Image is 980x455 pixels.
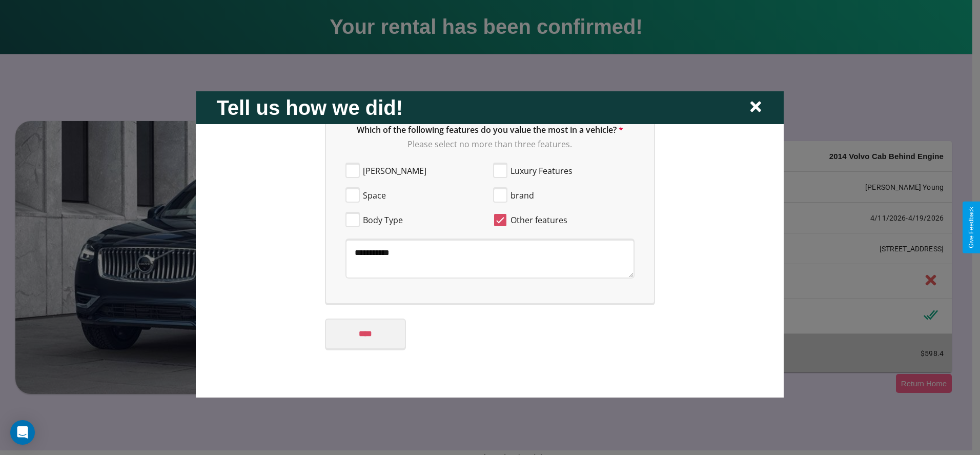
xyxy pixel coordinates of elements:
[511,164,573,176] span: Luxury Features
[216,96,403,119] h2: Tell us how we did!
[357,124,617,135] span: Which of the following features do you value the most in a vehicle?
[511,213,567,226] span: Other features
[363,189,386,201] span: Space
[968,207,975,248] div: Give Feedback
[511,189,534,201] span: brand
[10,420,35,445] div: Open Intercom Messenger
[408,138,573,149] span: Please select no more than three features.
[363,164,426,176] span: [PERSON_NAME]
[363,213,403,226] span: Body Type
